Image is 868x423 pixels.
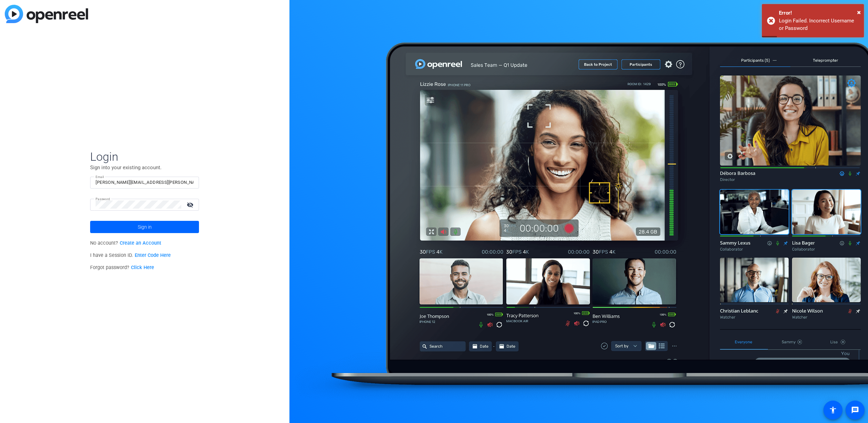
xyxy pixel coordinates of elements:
span: I have a Session ID. [90,252,171,258]
div: Login Failed. Incorrect Username or Password [779,17,859,32]
mat-icon: accessibility [829,406,837,414]
a: Click Here [131,265,154,270]
mat-icon: message [851,406,859,414]
input: Enter Email Address [96,178,194,187]
button: Close [857,7,861,17]
button: Sign in [90,221,199,233]
a: Enter Code Here [135,252,171,258]
span: Login [90,149,199,164]
span: × [857,8,861,16]
img: blue-gradient.svg [5,5,88,23]
a: Create an Account [120,240,161,246]
mat-label: Email [96,175,104,179]
span: Sign in [138,218,152,235]
span: Forgot password? [90,265,154,270]
mat-label: Password [96,197,110,201]
mat-icon: visibility_off [183,200,199,210]
div: Error! [779,9,859,17]
p: Sign into your existing account. [90,164,199,171]
span: No account? [90,240,161,246]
